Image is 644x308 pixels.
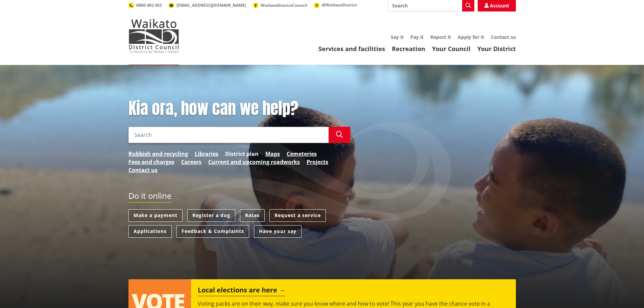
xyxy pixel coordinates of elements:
[198,286,285,296] h2: Local elections are here
[307,158,328,166] a: Projects
[253,2,307,8] a: WaikatoDistrictCouncil
[240,209,265,222] a: Rates
[208,158,300,166] a: Current and upcoming roadworks
[287,150,317,158] a: Cemeteries
[128,150,188,158] a: Rubbish and recycling
[128,19,179,53] img: Waikato District Council - Te Kaunihera aa Takiwaa o Waikato
[128,166,158,174] a: Contact us
[128,127,329,143] input: Search input
[181,158,201,166] a: Careers
[128,99,350,118] h1: Kia ora, how can we help?
[128,158,174,166] a: Fees and charges
[176,225,249,238] a: Feedback & Complaints
[269,209,326,222] a: Request a service
[322,2,357,8] span: @WaikatoDistrict
[136,2,162,8] span: 0800 492 452
[318,45,385,53] a: Services and facilities
[477,45,516,53] a: Your District
[391,34,404,40] a: Say it
[195,150,218,158] a: Libraries
[176,2,246,8] span: [EMAIL_ADDRESS][DOMAIN_NAME]
[128,209,183,222] a: Make a payment
[430,34,451,40] a: Report it
[128,225,172,238] a: Applications
[314,2,357,8] a: @WaikatoDistrict
[392,45,425,53] a: Recreation
[432,45,471,53] a: Your Council
[169,2,246,8] a: [EMAIL_ADDRESS][DOMAIN_NAME]
[128,2,162,8] a: 0800 492 452
[458,34,484,40] a: Apply for it
[254,225,302,238] a: Have your say
[265,150,280,158] a: Maps
[261,2,307,8] span: WaikatoDistrictCouncil
[491,34,516,40] a: Contact us
[225,150,259,158] a: District plan
[187,209,235,222] a: Register a dog
[128,191,171,203] h2: Do it online
[410,34,424,40] a: Pay it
